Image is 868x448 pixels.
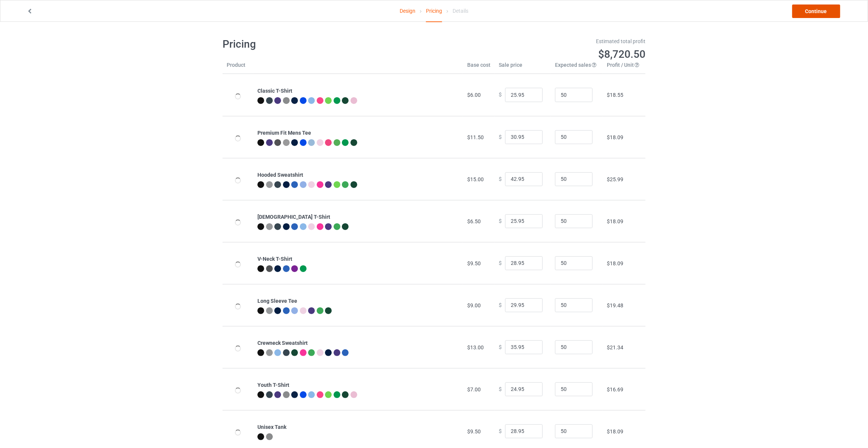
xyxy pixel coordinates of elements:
[607,218,623,224] span: $18.09
[467,302,481,308] span: $9.00
[426,0,442,22] div: Pricing
[467,176,484,182] span: $15.00
[283,139,290,146] img: heather_texture.png
[607,428,623,434] span: $18.09
[603,61,645,74] th: Profit / Unit
[467,218,481,224] span: $6.50
[463,61,495,74] th: Base cost
[467,260,481,266] span: $9.50
[499,176,502,182] span: $
[499,260,502,266] span: $
[266,433,273,440] img: heather_texture.png
[598,48,645,60] span: $8,720.50
[499,92,502,98] span: $
[439,38,646,45] div: Estimated total profit
[257,130,311,136] b: Premium Fit Mens Tee
[223,38,429,51] h1: Pricing
[257,172,303,178] b: Hooded Sweatshirt
[499,386,502,392] span: $
[257,382,289,388] b: Youth T-Shirt
[257,256,292,262] b: V-Neck T-Shirt
[223,61,253,74] th: Product
[467,92,481,98] span: $6.00
[551,61,603,74] th: Expected sales
[792,5,840,18] a: Continue
[499,302,502,308] span: $
[257,424,286,430] b: Unisex Tank
[607,344,623,350] span: $21.34
[400,0,415,21] a: Design
[499,134,502,140] span: $
[467,344,484,350] span: $13.00
[495,61,551,74] th: Sale price
[283,97,290,104] img: heather_texture.png
[467,134,484,140] span: $11.50
[499,344,502,350] span: $
[607,176,623,182] span: $25.99
[257,88,292,94] b: Classic T-Shirt
[467,386,481,392] span: $7.00
[453,0,468,21] div: Details
[499,218,502,224] span: $
[257,214,330,220] b: [DEMOGRAPHIC_DATA] T-Shirt
[467,428,481,434] span: $9.50
[607,260,623,266] span: $18.09
[257,298,297,304] b: Long Sleeve Tee
[283,391,290,398] img: heather_texture.png
[257,340,308,346] b: Crewneck Sweatshirt
[607,92,623,98] span: $18.55
[607,302,623,308] span: $19.48
[607,386,623,392] span: $16.69
[607,134,623,140] span: $18.09
[499,428,502,434] span: $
